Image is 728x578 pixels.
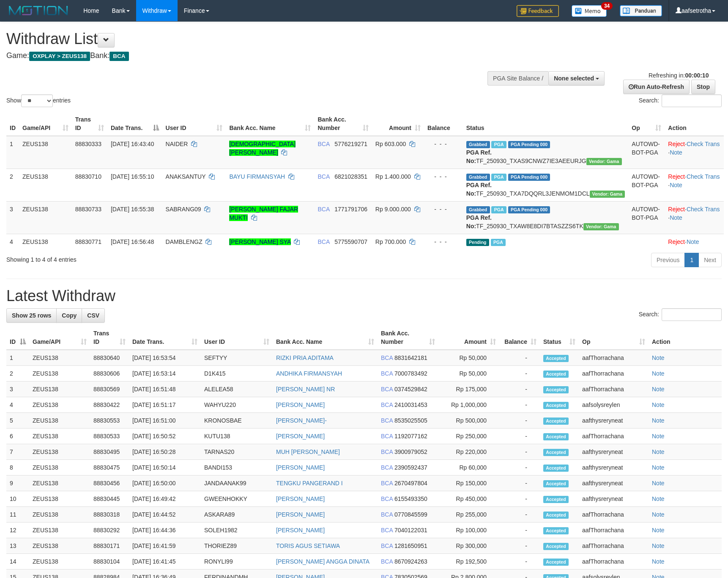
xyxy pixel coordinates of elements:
span: Copy 2390592437 to clipboard [394,464,427,471]
a: Copy [56,308,82,323]
td: AUTOWD-BOT-PGA [628,201,665,234]
span: Copy 7040122031 to clipboard [394,527,427,534]
td: - [499,413,540,429]
span: OXPLAY > ZEUS138 [29,52,90,61]
h1: Withdraw List [6,30,477,47]
td: ZEUS138 [29,382,90,397]
td: Rp 60,000 [438,460,499,476]
a: Note [652,542,665,549]
th: Trans ID: activate to sort column ascending [90,326,129,350]
span: BCA [381,448,393,455]
td: 4 [6,397,29,413]
th: Action [665,112,724,136]
span: CSV [87,312,99,319]
td: 88830171 [90,538,129,554]
span: Accepted [543,386,569,393]
td: · · [665,201,724,234]
span: ANAKSANTUY [166,173,206,180]
td: Rp 175,000 [438,382,499,397]
span: 88830733 [75,206,101,213]
td: KUTU138 [201,429,273,444]
span: Refreshing in: [649,72,709,79]
span: Grabbed [466,174,490,181]
td: Rp 1,000,000 [438,397,499,413]
td: Rp 220,000 [438,444,499,460]
span: PGA Pending [508,141,550,148]
td: aafThorrachana [579,523,649,538]
td: aafThorrachana [579,382,649,397]
td: aafthysreryneat [579,476,649,491]
td: ALELEA58 [201,382,273,397]
td: [DATE] 16:53:14 [129,366,201,382]
td: [DATE] 16:50:14 [129,460,201,476]
a: Stop [691,80,715,94]
td: KRONOSBAE [201,413,273,429]
a: Note [652,370,665,377]
span: Vendor URL: https://trx31.1velocity.biz [586,158,622,165]
b: PGA Ref. No: [466,182,492,197]
th: Op: activate to sort column ascending [628,112,665,136]
span: [DATE] 16:43:40 [111,141,154,147]
td: · · [665,169,724,201]
a: Previous [651,253,685,267]
div: - - - [427,140,460,148]
a: Check Trans [687,173,720,180]
td: ZEUS138 [19,169,72,201]
th: ID [6,112,19,136]
span: Copy 8831642181 to clipboard [394,354,427,361]
td: TF_250930_TXAW8E8DI7BTASZZS6TK [463,201,629,234]
th: Op: activate to sort column ascending [579,326,649,350]
span: Copy 3900979052 to clipboard [394,448,427,455]
span: [DATE] 16:56:48 [111,238,154,245]
a: Check Trans [687,206,720,213]
span: DAMBLENGZ [166,238,203,245]
td: [DATE] 16:49:42 [129,491,201,507]
td: [DATE] 16:51:17 [129,397,201,413]
td: 1 [6,350,29,366]
td: [DATE] 16:44:36 [129,523,201,538]
span: PGA Pending [508,174,550,181]
span: Pending [466,239,489,246]
th: Game/API: activate to sort column ascending [19,112,72,136]
span: Rp 9.000.000 [375,206,411,213]
span: SABRANG09 [166,206,201,213]
a: [PERSON_NAME] [276,464,325,471]
td: - [499,429,540,444]
span: Marked by aafsolysreylen [491,174,506,181]
a: Note [670,182,682,188]
a: Run Auto-Refresh [623,80,690,94]
td: 88830422 [90,397,129,413]
td: Rp 150,000 [438,476,499,491]
th: Amount: activate to sort column ascending [438,326,499,350]
td: - [499,491,540,507]
a: Note [652,558,665,565]
h4: Game: Bank: [6,52,477,60]
th: Bank Acc. Number: activate to sort column ascending [378,326,438,350]
a: [PERSON_NAME] SYA [229,238,290,245]
td: Rp 50,000 [438,350,499,366]
span: Accepted [543,402,569,409]
td: [DATE] 16:44:52 [129,507,201,523]
td: aafthysreryneat [579,444,649,460]
span: Grabbed [466,206,490,213]
span: [DATE] 16:55:38 [111,206,154,213]
td: 88830318 [90,507,129,523]
span: Accepted [543,371,569,378]
td: 12 [6,523,29,538]
td: aafsolysreylen [579,397,649,413]
a: Reject [668,206,685,213]
td: ZEUS138 [29,444,90,460]
span: Grabbed [466,141,490,148]
td: ZEUS138 [29,429,90,444]
a: [PERSON_NAME] [276,527,325,534]
button: None selected [548,71,605,86]
td: aafthysreryneat [579,460,649,476]
td: Rp 250,000 [438,429,499,444]
td: 9 [6,476,29,491]
span: BCA [381,495,393,502]
div: - - - [427,238,460,246]
a: Check Trans [687,141,720,147]
td: 88830475 [90,460,129,476]
th: Amount: activate to sort column ascending [372,112,424,136]
select: Showentries [21,94,53,107]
